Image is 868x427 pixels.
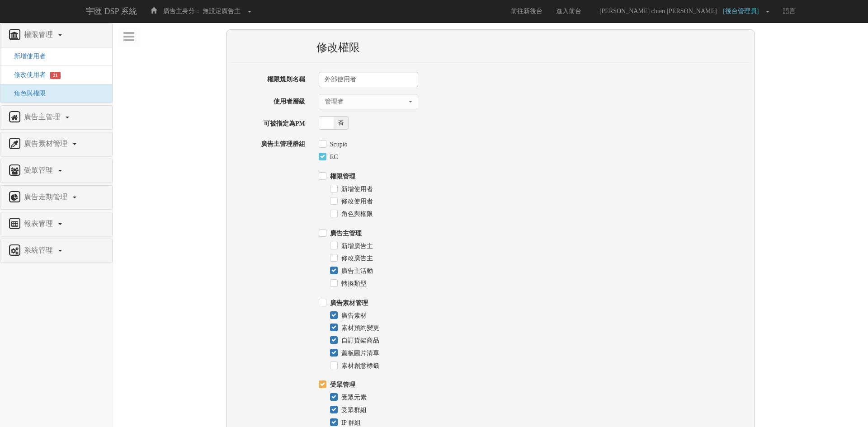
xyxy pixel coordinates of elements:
span: 報表管理 [22,220,57,227]
label: 廣告素材管理 [328,299,368,308]
a: 系統管理 [7,244,105,258]
label: 自訂貨架商品 [339,336,379,345]
span: 否 [334,117,348,129]
span: 廣告主身分： [163,8,201,14]
span: 21 [50,72,61,79]
a: 廣告走期管理 [7,190,105,205]
span: 系統管理 [22,246,57,254]
label: 新增廣告主 [339,242,373,251]
label: 新增使用者 [339,185,373,194]
a: 廣告素材管理 [7,137,105,151]
span: 受眾管理 [22,166,57,174]
a: 受眾管理 [7,164,105,178]
div: 管理者 [325,97,407,106]
label: 受眾群組 [339,406,367,415]
a: 廣告主管理 [7,110,105,125]
span: [後台管理員] [723,8,763,14]
label: 角色與權限 [339,210,373,219]
a: 新增使用者 [7,53,46,60]
button: 管理者 [319,94,418,109]
a: 修改使用者 [7,71,46,78]
label: 素材創意標籤 [339,361,379,371]
label: 轉換類型 [339,279,367,288]
span: 廣告主管理 [22,113,65,121]
h3: 修改權限 [316,42,752,53]
label: 蓋板圖片清單 [339,349,379,358]
label: 權限管理 [328,172,355,181]
label: 廣告主管理群組 [222,136,312,149]
span: 無設定廣告主 [203,8,241,14]
a: 權限管理 [7,28,105,42]
span: 廣告走期管理 [22,193,72,201]
span: [PERSON_NAME] chien [PERSON_NAME] [595,8,722,14]
label: 受眾管理 [328,380,355,389]
span: 廣告素材管理 [22,140,72,147]
label: 素材預約變更 [339,324,379,333]
label: 廣告主活動 [339,267,373,276]
label: 廣告素材 [339,311,367,320]
a: 角色與權限 [7,90,46,97]
label: 受眾元素 [339,393,367,402]
label: Scupio [328,140,348,149]
label: 可被指定為PM [222,116,312,128]
label: 修改使用者 [339,197,373,206]
label: EC [328,153,338,162]
span: 權限管理 [22,31,57,38]
label: 權限規則名稱 [222,72,312,84]
label: 廣告主管理 [328,229,362,238]
label: 使用者層級 [222,94,312,106]
a: 報表管理 [7,217,105,231]
label: 修改廣告主 [339,254,373,263]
